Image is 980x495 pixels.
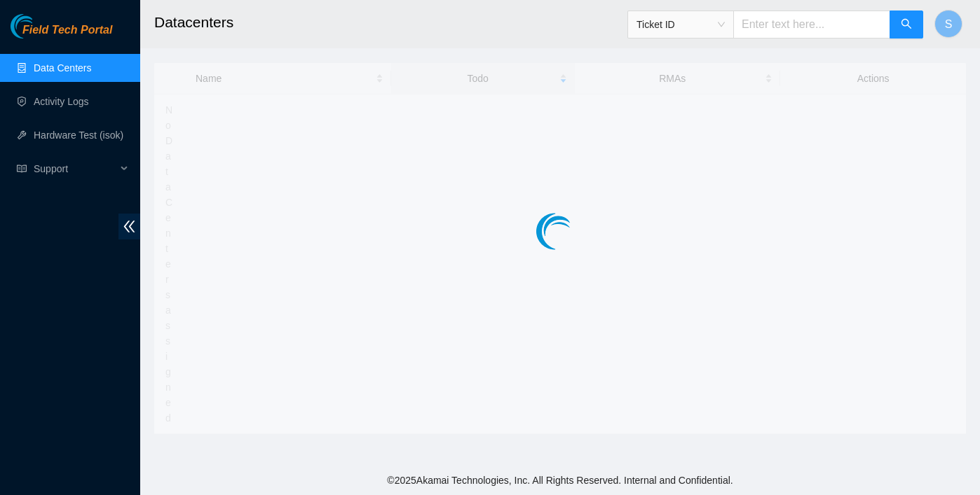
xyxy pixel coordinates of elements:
footer: © 2025 Akamai Technologies, Inc. All Rights Reserved. Internal and Confidential. [140,466,980,495]
img: Akamai Technologies [11,14,71,39]
input: Enter text here... [733,11,890,39]
span: read [17,164,27,174]
a: Data Centers [34,62,91,74]
span: search [901,18,912,32]
span: Support [34,155,116,183]
a: Hardware Test (isok) [34,130,123,141]
span: Field Tech Portal [22,24,112,37]
span: double-left [118,214,140,239]
a: Activity Logs [34,96,89,107]
span: Ticket ID [637,14,725,35]
a: Akamai TechnologiesField Tech Portal [11,25,112,43]
button: S [934,10,962,38]
span: S [945,15,953,33]
button: search [890,11,923,39]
